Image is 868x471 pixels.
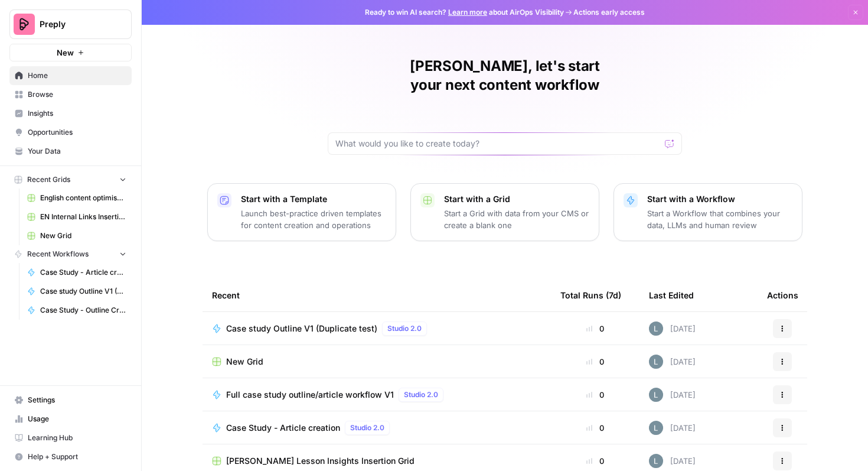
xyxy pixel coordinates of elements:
[9,245,132,263] button: Recent Workflows
[226,323,377,334] span: Case study Outline V1 (Duplicate test)
[22,282,132,301] a: Case study Outline V1 (Duplicate test)
[28,127,126,138] span: Opportunities
[614,183,802,241] button: Start with a WorkflowStart a Workflow that combines your data, LLMs and human review
[365,7,564,18] span: Ready to win AI search? about AirOps Visibility
[9,447,132,466] button: Help + Support
[9,85,132,104] a: Browse
[212,455,541,467] a: [PERSON_NAME] Lesson Insights Insertion Grid
[22,189,132,207] a: English content optimisation
[212,279,541,311] div: Recent
[328,57,682,95] h1: [PERSON_NAME], let's start your next content workflow
[27,174,70,185] span: Recent Grids
[387,323,422,334] span: Studio 2.0
[40,305,126,316] span: Case Study - Outline Creation V1
[647,193,792,205] p: Start with a Workflow
[40,212,126,222] span: EN Internal Links Insertion
[241,193,386,205] p: Start with a Template
[40,267,126,278] span: Case Study - Article creation
[350,423,384,433] span: Studio 2.0
[212,421,541,435] a: Case Study - Article creationStudio 2.0
[649,355,696,369] div: [DATE]
[9,44,132,61] button: New
[404,389,438,400] span: Studio 2.0
[649,388,663,402] img: lv9aeu8m5xbjlu53qhb6bdsmtbjy
[444,193,589,205] p: Start with a Grid
[28,451,126,462] span: Help + Support
[28,70,126,81] span: Home
[448,8,487,17] a: Learn more
[560,323,630,334] div: 0
[560,356,630,368] div: 0
[22,301,132,320] a: Case Study - Outline Creation V1
[28,433,126,443] span: Learning Hub
[560,422,630,434] div: 0
[9,66,132,85] a: Home
[226,389,394,401] span: Full case study outline/article workflow V1
[649,454,663,468] img: lv9aeu8m5xbjlu53qhb6bdsmtbjy
[27,249,89,259] span: Recent Workflows
[573,7,645,18] span: Actions early access
[560,279,621,311] div: Total Runs (7d)
[28,414,126,424] span: Usage
[9,171,132,189] button: Recent Grids
[767,279,798,311] div: Actions
[226,422,340,434] span: Case Study - Article creation
[9,9,132,39] button: Workspace: Preply
[28,146,126,157] span: Your Data
[649,421,696,435] div: [DATE]
[647,207,792,231] p: Start a Workflow that combines your data, LLMs and human review
[649,388,696,402] div: [DATE]
[40,286,126,297] span: Case study Outline V1 (Duplicate test)
[212,321,541,336] a: Case study Outline V1 (Duplicate test)Studio 2.0
[226,455,415,467] span: [PERSON_NAME] Lesson Insights Insertion Grid
[40,193,126,203] span: English content optimisation
[649,454,696,468] div: [DATE]
[28,89,126,100] span: Browse
[560,389,630,401] div: 0
[9,428,132,447] a: Learning Hub
[560,455,630,467] div: 0
[9,104,132,123] a: Insights
[649,321,663,336] img: lv9aeu8m5xbjlu53qhb6bdsmtbjy
[649,321,696,336] div: [DATE]
[28,108,126,119] span: Insights
[241,207,386,231] p: Launch best-practice driven templates for content creation and operations
[22,226,132,245] a: New Grid
[40,230,126,241] span: New Grid
[649,421,663,435] img: lv9aeu8m5xbjlu53qhb6bdsmtbjy
[207,183,396,241] button: Start with a TemplateLaunch best-practice driven templates for content creation and operations
[212,356,541,368] a: New Grid
[14,14,35,35] img: Preply Logo
[212,388,541,402] a: Full case study outline/article workflow V1Studio 2.0
[9,410,132,428] a: Usage
[9,123,132,142] a: Opportunities
[226,356,263,368] span: New Grid
[22,207,132,226] a: EN Internal Links Insertion
[410,183,599,241] button: Start with a GridStart a Grid with data from your CMS or create a blank one
[9,391,132,410] a: Settings
[28,395,126,405] span: Settings
[444,207,589,231] p: Start a Grid with data from your CMS or create a blank one
[40,18,111,30] span: Preply
[335,138,660,150] input: What would you like to create today?
[9,142,132,161] a: Your Data
[649,355,663,369] img: lv9aeu8m5xbjlu53qhb6bdsmtbjy
[57,47,74,59] span: New
[22,263,132,282] a: Case Study - Article creation
[649,279,694,311] div: Last Edited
